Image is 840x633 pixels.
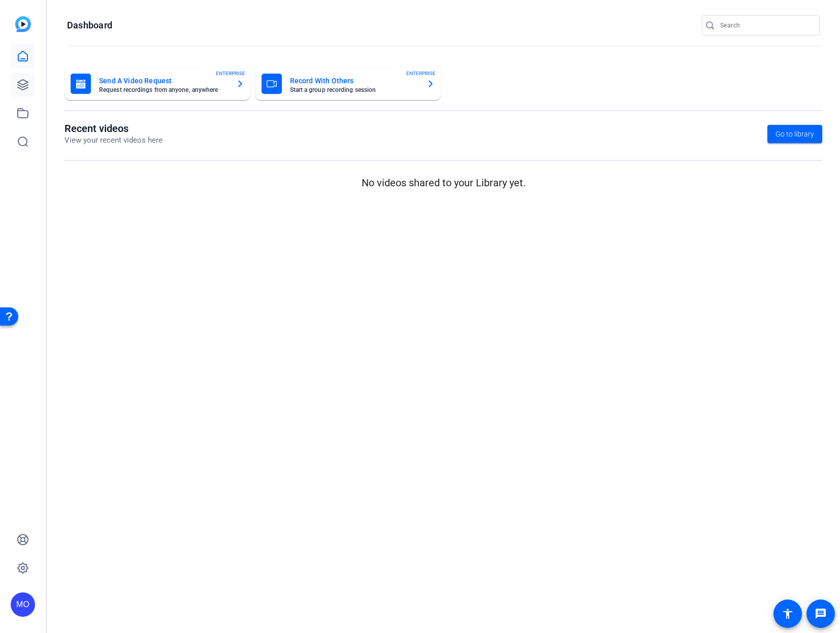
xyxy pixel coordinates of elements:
[64,175,822,190] p: No videos shared to your Library yet.
[15,16,31,32] img: blue-gradient.svg
[255,68,441,100] button: Record With OthersStart a group recording sessionENTERPRISE
[64,135,163,146] p: View your recent videos here
[720,19,812,31] input: Search
[67,19,112,31] h1: Dashboard
[11,592,35,617] div: MO
[99,87,228,93] mat-card-subtitle: Request recordings from anyone, anywhere
[815,608,827,620] mat-icon: message
[216,70,245,77] span: ENTERPRISE
[406,70,436,77] span: ENTERPRISE
[290,87,419,93] mat-card-subtitle: Start a group recording session
[64,122,163,135] h1: Recent videos
[64,68,250,100] button: Send A Video RequestRequest recordings from anyone, anywhereENTERPRISE
[99,75,228,87] mat-card-title: Send A Video Request
[767,125,822,143] a: Go to library
[290,75,419,87] mat-card-title: Record With Others
[776,129,814,140] span: Go to library
[782,608,794,620] mat-icon: accessibility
